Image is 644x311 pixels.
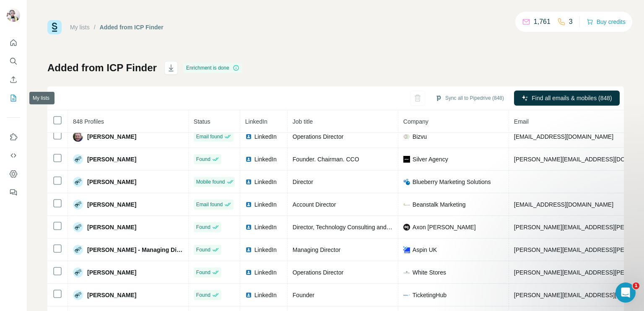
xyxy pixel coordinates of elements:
img: Surfe Logo [47,20,62,34]
span: Found [196,246,210,254]
span: Account Director [293,201,336,208]
span: [PERSON_NAME] - Managing Director [87,246,183,254]
img: LinkedIn logo [245,224,252,231]
span: Found [196,223,210,231]
span: LinkedIn [254,155,277,163]
button: Quick start [7,35,20,50]
span: [PERSON_NAME] [87,200,136,209]
img: Avatar [73,290,83,300]
button: Feedback [7,185,20,200]
button: Sync all to Pipedrive (848) [429,92,510,104]
div: Enrichment is done [184,63,242,73]
img: LinkedIn logo [245,292,252,298]
img: company-logo [403,269,410,276]
span: Managing Director [293,246,340,253]
span: Found [196,291,210,299]
span: [PERSON_NAME] [87,268,136,277]
span: Email found [196,133,223,140]
button: Enrich CSV [7,72,20,87]
a: My lists [70,24,90,31]
span: Found [196,155,210,163]
button: Buy credits [587,16,626,28]
img: Avatar [7,8,20,22]
img: company-logo [403,246,410,253]
span: Find all emails & mobiles (848) [532,94,612,102]
img: Avatar [73,132,83,142]
span: Director [293,179,313,185]
span: Mobile found [196,178,225,186]
span: Axon [PERSON_NAME] [413,223,476,231]
span: 1 [633,282,639,289]
span: White Stores [413,268,446,277]
p: 3 [569,17,573,27]
span: Director, Technology Consulting and Services [293,224,410,231]
span: LinkedIn [254,223,277,231]
img: company-logo [403,224,410,231]
span: 848 Profiles [73,118,104,125]
img: company-logo [403,201,410,208]
span: Founder [293,292,314,298]
span: Email found [196,201,223,208]
p: 1,761 [534,17,551,27]
span: LinkedIn [254,132,277,141]
li: / [94,23,96,31]
img: LinkedIn logo [245,179,252,185]
img: Avatar [73,267,83,277]
img: LinkedIn logo [245,156,252,163]
img: LinkedIn logo [245,133,252,140]
button: Find all emails & mobiles (848) [514,91,620,106]
span: Aspin UK [413,246,437,254]
h1: Added from ICP Finder [47,61,157,75]
span: Silver Agency [413,155,448,163]
img: Avatar [73,177,83,187]
span: LinkedIn [254,178,277,186]
img: company-logo [403,292,410,298]
span: Bizvu [413,132,427,141]
span: [PERSON_NAME] [87,155,136,163]
span: [PERSON_NAME] [87,132,136,141]
span: TicketingHub [413,291,447,299]
span: Founder. Chairman. CCO [293,156,359,163]
span: LinkedIn [245,118,267,125]
button: Dashboard [7,166,20,181]
span: Job title [293,118,313,125]
img: company-logo [403,179,410,185]
img: LinkedIn logo [245,269,252,276]
span: Company [403,118,428,125]
div: Added from ICP Finder [100,23,164,31]
iframe: Intercom live chat [615,282,636,303]
button: My lists [7,91,20,106]
img: Avatar [73,222,83,232]
img: LinkedIn logo [245,246,252,253]
span: [EMAIL_ADDRESS][DOMAIN_NAME] [514,133,613,140]
span: Blueberry Marketing Solutions [413,178,491,186]
img: company-logo [403,156,410,163]
img: LinkedIn logo [245,201,252,208]
span: LinkedIn [254,291,277,299]
img: company-logo [403,133,410,140]
button: Use Surfe API [7,148,20,163]
button: Use Surfe on LinkedIn [7,130,20,145]
img: Avatar [73,154,83,164]
span: LinkedIn [254,246,277,254]
span: [PERSON_NAME] [87,223,136,231]
span: [PERSON_NAME] [87,178,136,186]
img: Avatar [73,200,83,210]
span: Found [196,269,210,276]
span: [EMAIL_ADDRESS][DOMAIN_NAME] [514,201,613,208]
span: Status [194,118,210,125]
span: Operations Director [293,133,343,140]
span: Email [514,118,529,125]
span: Operations Director [293,269,343,276]
span: [PERSON_NAME] [87,291,136,299]
span: Beanstalk Marketing [413,200,466,209]
span: LinkedIn [254,268,277,277]
img: Avatar [73,245,83,255]
span: LinkedIn [254,200,277,209]
button: Search [7,54,20,69]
